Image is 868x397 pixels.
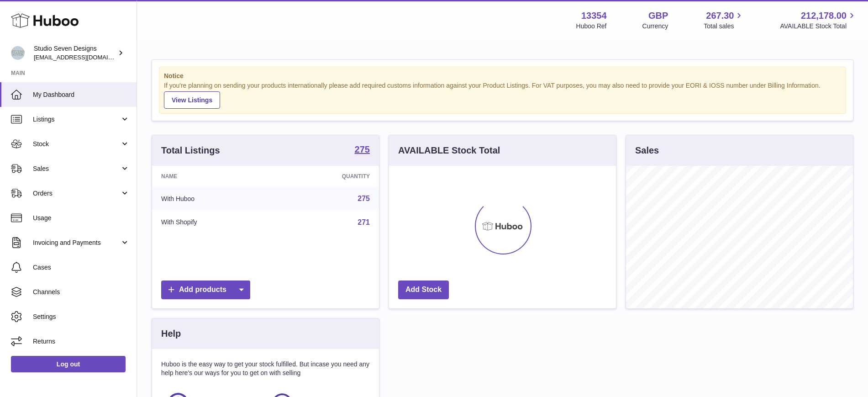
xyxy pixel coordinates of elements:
span: Channels [33,288,130,296]
span: Listings [33,115,120,124]
span: Sales [33,164,120,173]
div: Currency [642,22,668,31]
a: 275 [358,195,370,202]
span: Returns [33,337,130,346]
strong: 275 [355,145,370,154]
span: My Dashboard [33,90,130,99]
p: Huboo is the easy way to get your stock fulfilled. But incase you need any help here's our ways f... [161,360,370,377]
div: Studio Seven Designs [34,44,116,62]
a: View Listings [164,91,220,109]
a: 212,178.00 AVAILABLE Stock Total [780,10,857,31]
td: With Huboo [152,187,274,211]
th: Quantity [274,166,379,187]
div: If you're planning on sending your products internationally please add required customs informati... [164,81,841,109]
strong: 13354 [581,10,607,22]
a: Log out [11,356,126,372]
strong: Notice [164,72,841,80]
a: 275 [355,145,370,156]
span: Invoicing and Payments [33,238,120,247]
th: Name [152,166,274,187]
span: Settings [33,312,130,321]
span: Usage [33,214,130,222]
span: AVAILABLE Stock Total [780,22,857,31]
h3: Total Listings [161,144,220,157]
span: Orders [33,189,120,198]
h3: Sales [635,144,659,157]
img: internalAdmin-13354@internal.huboo.com [11,46,25,60]
span: Cases [33,263,130,272]
div: Huboo Ref [576,22,607,31]
td: With Shopify [152,211,274,234]
strong: GBP [648,10,668,22]
a: Add products [161,281,250,299]
a: 271 [358,218,370,226]
span: Stock [33,140,120,148]
span: 212,178.00 [801,10,847,22]
a: 267.30 Total sales [704,10,744,31]
span: Total sales [704,22,744,31]
h3: AVAILABLE Stock Total [398,144,500,157]
h3: Help [161,328,181,340]
a: Add Stock [398,281,449,299]
span: [EMAIL_ADDRESS][DOMAIN_NAME] [34,53,134,61]
span: 267.30 [706,10,734,22]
